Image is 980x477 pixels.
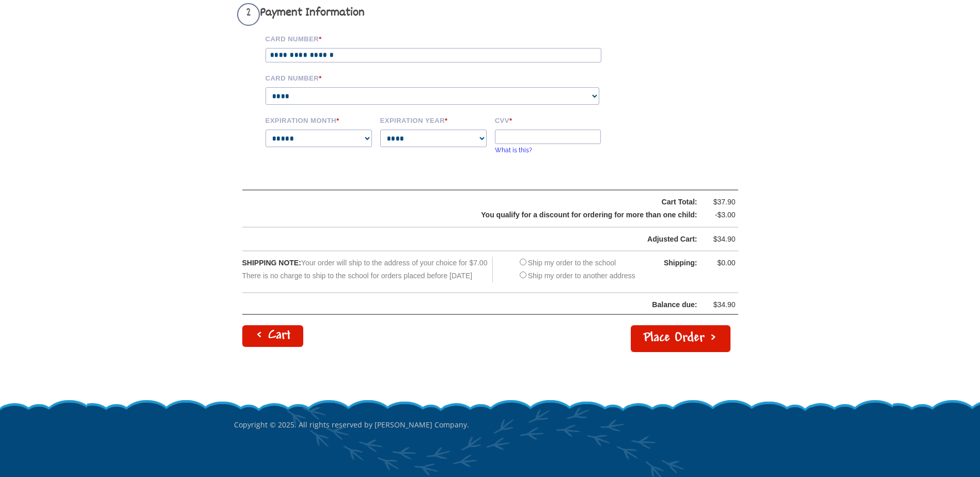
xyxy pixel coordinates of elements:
[495,115,602,124] label: CVV
[266,34,617,43] label: Card Number
[705,257,736,269] div: $0.00
[266,115,373,124] label: Expiration Month
[237,3,617,26] h3: Payment Information
[266,73,617,82] label: Card Number
[705,298,736,311] div: $34.90
[517,257,635,282] div: Ship my order to the school Ship my order to another address
[269,196,697,209] div: Cart Total:
[237,3,260,26] span: 2
[646,257,697,269] div: Shipping:
[705,233,736,246] div: $34.90
[242,259,301,267] span: SHIPPING NOTE:
[631,325,730,352] button: Place Order >
[242,257,493,282] div: Your order will ship to the address of your choice for $7.00 There is no charge to ship to the sc...
[243,298,697,311] div: Balance due:
[234,399,746,451] p: Copyright © 2025. All rights reserved by [PERSON_NAME] Company.
[269,233,697,246] div: Adjusted Cart:
[705,196,736,209] div: $37.90
[705,209,736,221] div: -$3.00
[380,115,488,124] label: Expiration Year
[269,209,697,221] div: You qualify for a discount for ordering for more than one child:
[495,147,532,154] a: What is this?
[242,325,303,347] a: < Cart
